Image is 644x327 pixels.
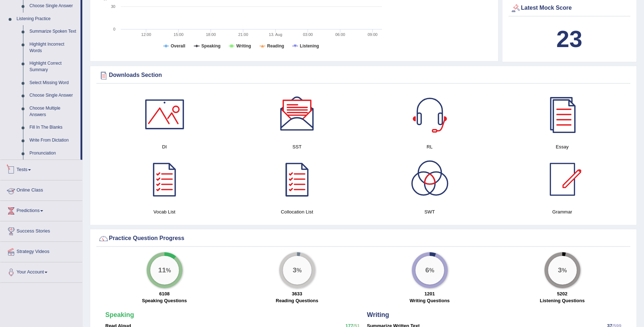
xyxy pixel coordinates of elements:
strong: 1201 [424,291,435,296]
a: Predictions [0,201,82,219]
div: Downloads Section [98,70,629,81]
label: Listening Questions [540,297,585,304]
h4: SWT [367,208,492,216]
b: 23 [556,26,582,52]
text: 09:00 [368,32,378,37]
a: Highlight Incorrect Words [26,38,80,57]
tspan: Listening [300,43,319,49]
a: Strategy Videos [0,242,82,260]
div: % [283,256,312,285]
div: % [548,256,577,285]
text: 06:00 [335,32,345,37]
h4: Grammar [500,208,625,216]
a: Success Stories [0,221,82,239]
h4: Essay [500,143,625,151]
strong: 3633 [292,291,302,296]
a: Your Account [0,262,82,280]
div: Practice Question Progress [98,233,629,244]
text: 03:00 [303,32,313,37]
big: 3 [558,266,562,274]
tspan: Reading [267,43,284,49]
a: Listening Practice [13,13,80,26]
a: Summarize Spoken Text [26,25,80,38]
big: 11 [158,266,166,274]
a: Fill In The Blanks [26,121,80,134]
strong: 5202 [557,291,567,296]
tspan: 13. Aug [269,32,282,37]
a: Tests [0,160,82,178]
a: Pronunciation [26,147,80,160]
a: Highlight Correct Summary [26,57,80,76]
text: 30 [111,4,115,9]
a: Choose Single Answer [26,89,80,102]
a: Online Class [0,180,82,198]
h4: SST [234,143,360,151]
a: Choose Multiple Answers [26,102,80,121]
tspan: Writing [236,43,251,49]
div: Latest Mock Score [510,3,629,14]
big: 6 [425,266,429,274]
strong: Writing [367,311,389,318]
label: Writing Questions [410,297,450,304]
big: 3 [293,266,296,274]
label: Reading Questions [276,297,318,304]
text: 15:00 [174,32,184,37]
tspan: Overall [171,43,185,49]
text: 12:00 [141,32,151,37]
strong: 6108 [159,291,170,296]
text: 21:00 [238,32,248,37]
strong: Speaking [105,311,134,318]
div: % [150,256,179,285]
div: % [415,256,444,285]
a: Write From Dictation [26,134,80,147]
text: 18:00 [206,32,216,37]
a: Select Missing Word [26,77,80,89]
label: Speaking Questions [142,297,187,304]
h4: Vocab List [102,208,227,216]
h4: Collocation List [234,208,360,216]
h4: DI [102,143,227,151]
tspan: Speaking [201,43,220,49]
h4: RL [367,143,492,151]
text: 0 [113,27,115,31]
